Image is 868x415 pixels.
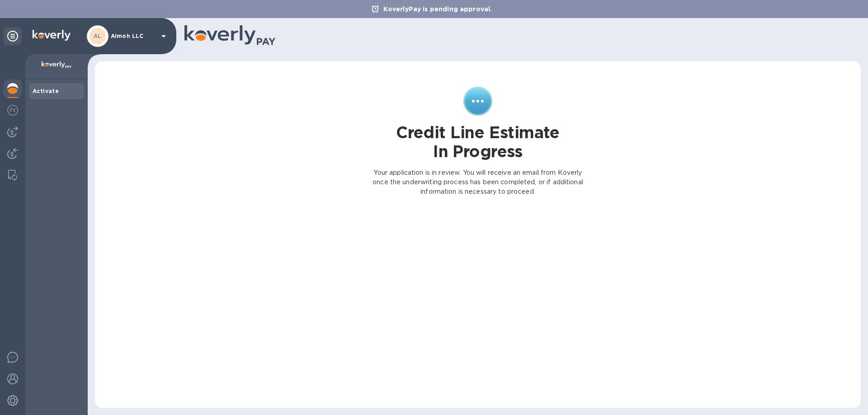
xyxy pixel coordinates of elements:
b: AL [94,33,102,39]
p: Aimoh LLC [111,33,156,39]
img: Foreign exchange [7,105,18,116]
div: Unpin categories [4,27,22,45]
p: KoverlyPay is pending approval. [379,5,497,14]
h1: Credit Line Estimate In Progress [396,123,560,161]
iframe: To enrich screen reader interactions, please activate Accessibility in Grammarly extension settings [823,372,868,415]
p: Your application is in review. You will receive an email from Koverly once the underwriting proce... [371,168,585,196]
div: Chat Widget [823,372,868,415]
img: Logo [33,30,71,41]
b: Activate [33,88,59,94]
